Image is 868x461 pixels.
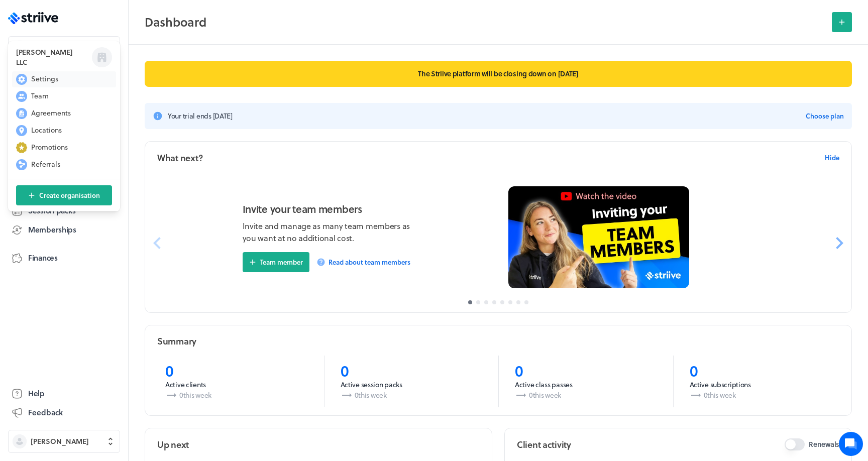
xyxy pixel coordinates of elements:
button: New conversation [8,65,193,86]
h3: Invite your team members [243,202,362,216]
span: Create organisation [39,191,100,200]
span: Renewals [809,439,839,449]
button: 7 [516,300,519,310]
h2: Summary [157,335,196,348]
span: Team member [260,258,303,267]
p: Invite and manage as many team members as you want at no additional cost. [243,220,423,244]
iframe: gist-messenger-bubble-iframe [839,432,863,456]
button: 2 [476,300,480,310]
span: Read about team members [329,258,410,267]
h3: [PERSON_NAME] LLC [16,47,84,67]
input: Search articles [22,122,187,142]
span: Agreements [31,108,71,118]
button: Team member [243,252,309,272]
p: 0 this week [165,389,308,401]
p: 0 [341,362,483,380]
p: Active clients [165,380,308,390]
button: Promotions [12,140,116,156]
p: 0 this week [690,389,832,401]
button: 4 [492,300,496,310]
h2: Client activity [517,438,571,451]
span: Settings [31,74,58,84]
a: Read about team members [317,252,410,272]
h2: Dashboard [145,12,826,32]
h2: Up next [157,438,189,451]
p: Active subscriptions [690,380,832,390]
p: Active session packs [341,380,483,390]
button: 6 [508,300,512,310]
span: Locations [31,125,62,135]
a: 0Active session packs0this week [324,356,499,408]
span: Choose plan [806,111,844,121]
p: The Striive platform will be closing down on [DATE] [145,61,852,87]
a: 0Active subscriptions0this week [673,356,848,408]
p: Find an answer quickly [6,105,195,117]
button: 5 [500,300,504,310]
button: 8 [524,300,528,310]
h1: Hi [PERSON_NAME] [36,25,164,40]
button: Settings [12,71,116,87]
p: 0 [165,362,308,380]
button: Create organisation [16,185,112,205]
button: Agreements [12,105,116,122]
button: Hide [825,148,839,168]
button: Referrals [12,157,116,173]
span: Hide [825,153,839,162]
button: Renewals [785,438,805,450]
h3: Your trial ends [DATE] [168,111,806,121]
p: Active class passes [515,380,657,390]
h2: We're here to help. Ask us anything! [36,45,164,57]
span: Promotions [31,142,68,152]
span: New conversation [65,71,121,79]
p: 0 [690,362,832,380]
button: 3 [484,300,488,310]
span: Team [31,91,49,101]
button: Team [12,88,116,104]
button: 1 [468,300,471,310]
p: 0 this week [341,389,483,401]
a: 0Active clients0this week [149,356,324,408]
p: 0 [515,362,657,380]
p: 0 this week [515,389,657,401]
h2: What next? [157,152,203,164]
span: Referrals [31,159,60,169]
button: Choose plan [806,111,844,121]
button: Locations [12,123,116,139]
a: 0Active class passes0this week [498,356,673,408]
